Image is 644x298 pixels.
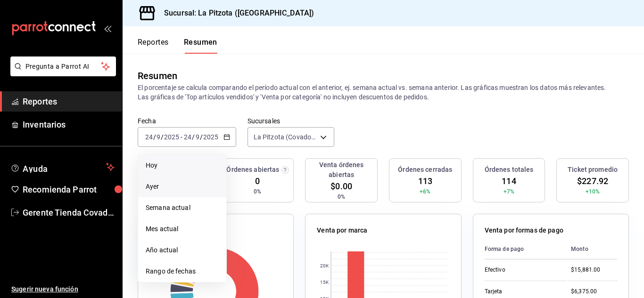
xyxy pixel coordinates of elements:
p: Venta por marca [317,226,367,235]
a: Pregunta a Parrot AI [7,68,116,78]
span: - [181,133,182,141]
span: Reportes [23,95,115,108]
button: open_drawer_menu [104,24,111,32]
span: / [200,133,203,141]
h3: Órdenes totales [485,165,534,175]
span: La Pitzota (Covadonga) [254,132,317,142]
input: ---- [203,133,219,141]
span: 0% [338,193,345,201]
h3: Órdenes abiertas [226,165,279,175]
div: $6,375.00 [571,288,617,296]
label: Sucursales [248,118,334,124]
span: Gerente Tienda Covadonga [23,206,115,219]
input: ---- [164,133,180,141]
span: +10% [586,187,600,196]
span: Hoy [146,161,219,170]
span: / [192,133,195,141]
span: 113 [418,175,432,187]
div: Resumen [138,69,177,83]
p: Venta por formas de pago [485,226,563,235]
span: +7% [504,187,514,196]
span: / [153,133,156,141]
span: Inventarios [23,118,115,131]
span: Rango de fechas [146,266,219,276]
div: $15,881.00 [571,266,617,274]
span: Recomienda Parrot [23,183,115,196]
input: -- [195,133,200,141]
h3: Sucursal: La Pitzota ([GEOGRAPHIC_DATA]) [157,8,314,19]
text: 20K [320,263,329,268]
input: -- [145,133,153,141]
span: 0 [255,175,260,187]
th: Forma de pago [485,239,563,259]
span: $227.92 [577,175,608,187]
div: Tarjeta [485,288,556,296]
span: / [161,133,164,141]
span: Pregunta a Parrot AI [25,62,101,72]
span: 114 [502,175,516,187]
span: Año actual [146,245,219,255]
span: 0% [254,187,261,196]
text: 15K [320,280,329,285]
span: Sugerir nueva función [11,284,115,294]
button: Resumen [184,38,217,54]
span: $0.00 [330,180,352,193]
button: Pregunta a Parrot AI [10,56,116,76]
div: Efectivo [485,266,556,274]
input: -- [156,133,161,141]
div: navigation tabs [138,38,217,54]
span: Mes actual [146,224,219,234]
label: Fecha [138,118,236,124]
button: Reportes [138,38,169,54]
span: Semana actual [146,203,219,213]
span: Ayuda [23,161,102,173]
p: El porcentaje se calcula comparando el período actual con el anterior, ej. semana actual vs. sema... [138,83,629,102]
h3: Venta órdenes abiertas [309,160,373,180]
input: -- [183,133,192,141]
h3: Órdenes cerradas [398,165,452,175]
span: +6% [420,187,430,196]
h3: Ticket promedio [568,165,618,175]
th: Monto [563,239,617,259]
span: Ayer [146,182,219,192]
